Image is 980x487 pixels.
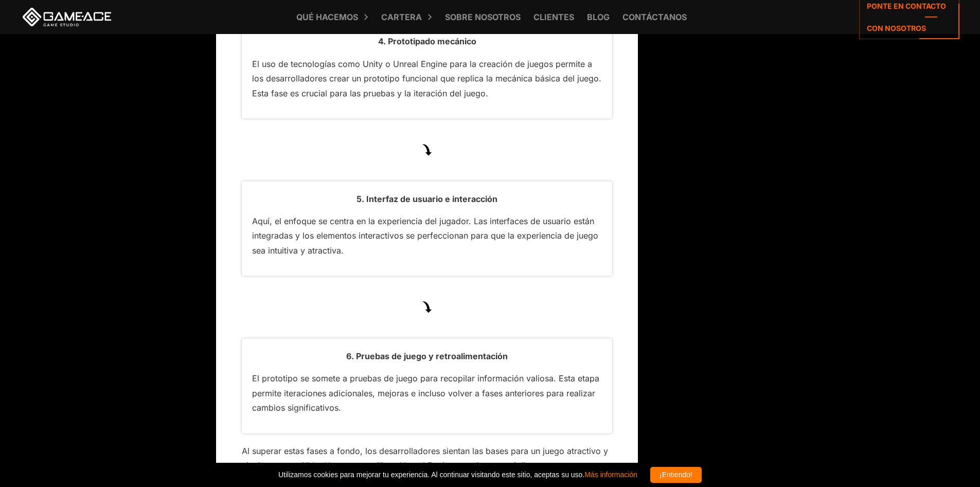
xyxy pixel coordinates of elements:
font: ¡Entiendo! [660,471,692,479]
img: creación de prototipos de videojuegos [421,301,433,313]
font: Clientes [533,12,574,22]
img: creación de prototipos de videojuegos [421,144,433,156]
font: 5. Interfaz de usuario e interacción [357,194,497,204]
font: Aquí, el enfoque se centra en la experiencia del jugador. Las interfaces de usuario están integra... [252,216,598,256]
font: Cartera [381,12,422,22]
font: 6. Pruebas de juego y retroalimentación [346,351,508,361]
font: Sobre nosotros [445,12,521,22]
font: Utilizamos cookies para mejorar tu experiencia. Al continuar visitando este sitio, aceptas su uso. [278,471,584,479]
font: Qué hacemos [296,12,358,22]
font: Contáctanos [622,12,687,22]
font: 4. Prototipado mecánico [378,36,476,46]
font: El uso de tecnologías como Unity o Unreal Engine para la creación de juegos permite a los desarro... [252,59,601,98]
font: Blog [587,12,610,22]
font: El prototipo se somete a pruebas de juego para recopilar información valiosa. Esta etapa permite ... [252,373,599,413]
a: Más información [584,471,637,479]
